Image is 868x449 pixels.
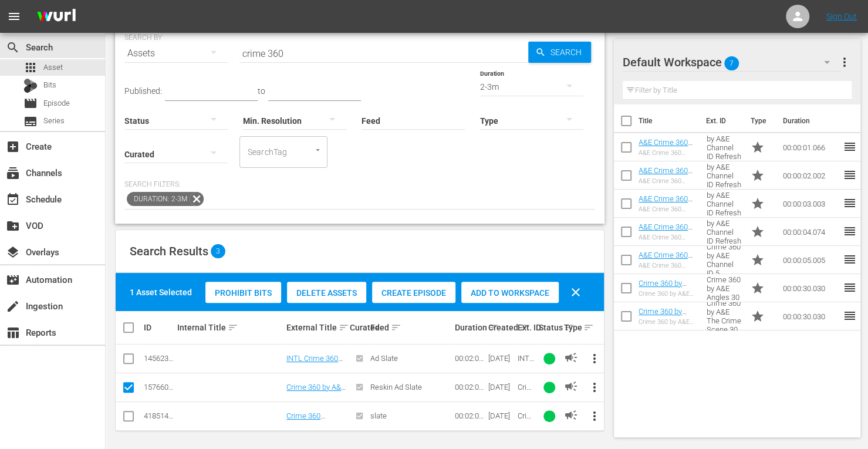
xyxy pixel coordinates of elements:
td: 00:00:04.074 [778,218,843,246]
span: to [258,86,265,96]
span: Create Episode [372,288,455,298]
div: 00:02:00.192 [454,354,484,363]
div: A&E Crime 360 Channel ID Refresh 4 [639,234,697,241]
span: VOD [6,219,20,233]
button: more_vert [580,373,609,401]
td: 00:00:01.066 [778,133,843,161]
div: Status [538,320,560,335]
td: Crime 360 by A&E Channel ID Refresh 3 [701,190,745,218]
button: Open [312,144,323,156]
span: Search [546,42,591,63]
span: Ad Slate [370,354,398,363]
span: reorder [843,281,857,295]
span: Published: [124,86,162,96]
div: Bits [23,79,38,93]
div: A&E Crime 360 Channel ID Refresh 5 [639,262,697,269]
td: 00:00:30.030 [778,302,843,330]
div: Curated [350,323,367,332]
span: Reskin Ad Slate [370,383,422,391]
a: Crime 360 by A&E The Crime Scene 30 [639,307,688,333]
span: Episode [43,97,70,109]
span: more_vert [587,409,602,423]
div: 41851494 [144,411,174,420]
a: A&E Crime 360 Channel ID Refresh 4 [639,222,693,249]
span: more_vert [837,55,852,69]
button: more_vert [837,48,852,76]
span: more_vert [587,352,602,366]
div: External Title [286,320,346,335]
span: Promo [751,281,765,295]
div: A&E Crime 360 Channel ID Refresh 2 [639,177,697,185]
span: reorder [843,309,857,323]
div: Crime 360 by A&E Angles 30 [639,290,697,298]
span: Schedule [6,193,20,207]
button: more_vert [580,402,609,430]
div: Assets [124,37,228,70]
td: Crime 360 by A&E Channel ID 5 [701,246,745,274]
div: 157660843 [144,383,174,391]
a: Crime 360 animated slate 2 min [286,411,342,438]
span: Asset [43,62,63,73]
span: reorder [843,252,857,266]
div: [DATE] [488,411,514,420]
div: Crime 360 by A&E The Crime Scene 30 [639,318,697,326]
span: Bits [43,79,56,91]
span: Promo [751,309,765,323]
span: reorder [843,168,857,182]
span: reorder [843,196,857,210]
td: Crime 360 by A&E Channel ID Refresh 2 [701,161,745,190]
th: Type [744,104,776,137]
span: Promo [751,197,765,211]
span: Add to Workspace [461,288,559,298]
td: Crime 360 by A&E Channel ID Refresh 1 [701,133,745,161]
a: A&E Crime 360 Channel ID Refresh 1 [639,138,693,164]
span: Asset [23,60,38,75]
td: Crime 360 by A&E Angles 30 [701,274,745,302]
span: Series [23,114,38,129]
span: Duration: 2-3m [127,192,190,206]
td: 00:00:30.030 [778,274,843,302]
button: Delete Assets [287,282,366,303]
span: sort [391,322,401,333]
div: A&E Crime 360 Channel ID Refresh 1 [639,149,697,157]
span: Channels [6,166,20,180]
p: Search Filters: [124,180,595,190]
span: Overlays [6,245,20,259]
span: AD [563,350,577,364]
span: Automation [6,273,20,287]
td: Crime 360 by A&E The Crime Scene 30 [701,302,745,330]
a: INTL Crime 360 Ad Slate 120 [286,354,343,372]
span: slate [370,411,387,420]
td: Crime 360 by A&E Channel ID Refresh 4 [701,218,745,246]
span: AD [563,408,577,422]
span: sort [339,322,349,333]
span: more_vert [587,380,602,394]
span: AD [563,379,577,393]
div: 1 Asset Selected [130,286,192,298]
div: Ext. ID [518,323,535,332]
td: 00:00:02.002 [778,161,843,190]
div: Type [563,320,577,335]
img: ans4CAIJ8jUAAAAAAAAAAAAAAAAAAAAAAAAgQb4GAAAAAAAAAAAAAAAAAAAAAAAAJMjXAAAAAAAAAAAAAAAAAAAAAAAAgAT5G... [28,3,85,31]
span: Delete Assets [287,288,366,298]
button: clear [562,278,590,306]
a: Crime 360 by A&E Angles 30 [639,279,687,296]
button: more_vert [580,345,609,373]
div: ID [144,323,174,332]
span: Series [43,115,65,127]
button: Create Episode [372,282,455,303]
div: 00:02:00.192 [454,411,484,420]
span: Reports [6,326,20,340]
div: [DATE] [488,383,514,391]
span: Ingestion [6,299,20,313]
span: 7 [724,51,739,76]
div: 145623703 [144,354,174,363]
span: Search [6,40,20,55]
span: Promo [751,253,765,267]
span: Prohibit Bits [205,288,281,298]
th: Duration [776,104,846,137]
a: Sign Out [826,12,857,21]
span: Search Results [130,244,208,258]
td: 00:00:03.003 [778,190,843,218]
div: A&E Crime 360 Channel ID Refresh 3 [639,205,697,213]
